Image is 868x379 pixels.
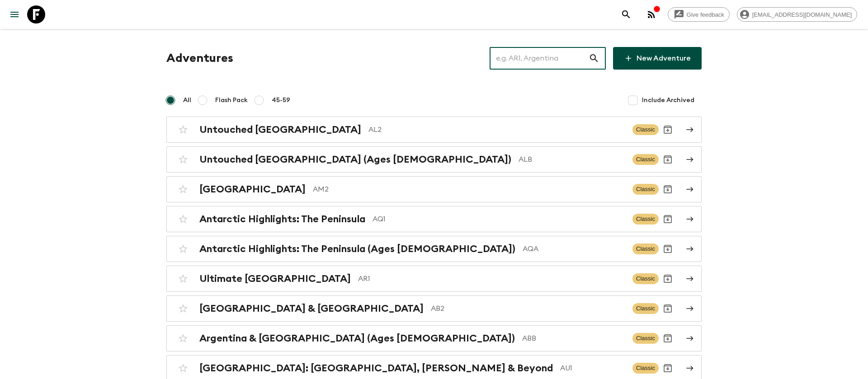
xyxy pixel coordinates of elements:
span: Classic [632,243,659,254]
a: Antarctic Highlights: The Peninsula (Ages [DEMOGRAPHIC_DATA])AQAClassicArchive [166,236,702,262]
button: Archive [659,210,677,228]
button: Archive [659,270,677,288]
p: ALB [519,154,625,165]
span: Classic [632,124,659,135]
p: AR1 [358,273,625,284]
a: Argentina & [GEOGRAPHIC_DATA] (Ages [DEMOGRAPHIC_DATA])ABBClassicArchive [166,325,702,351]
a: [GEOGRAPHIC_DATA] & [GEOGRAPHIC_DATA]AB2ClassicArchive [166,295,702,322]
input: e.g. AR1, Argentina [490,46,589,71]
button: Archive [659,329,677,347]
a: Untouched [GEOGRAPHIC_DATA]AL2ClassicArchive [166,117,702,143]
h2: Antarctic Highlights: The Peninsula (Ages [DEMOGRAPHIC_DATA]) [199,243,515,255]
h2: Untouched [GEOGRAPHIC_DATA] (Ages [DEMOGRAPHIC_DATA]) [199,154,511,165]
button: menu [5,5,24,23]
h2: [GEOGRAPHIC_DATA] & [GEOGRAPHIC_DATA] [199,303,424,314]
button: Archive [659,180,677,198]
span: Classic [632,154,659,165]
span: Classic [632,214,659,225]
a: Ultimate [GEOGRAPHIC_DATA]AR1ClassicArchive [166,266,702,292]
button: search adventures [617,5,635,23]
p: AQA [523,243,625,254]
div: [EMAIL_ADDRESS][DOMAIN_NAME] [737,7,857,22]
h2: Untouched [GEOGRAPHIC_DATA] [199,124,361,136]
span: Classic [632,363,659,374]
a: [GEOGRAPHIC_DATA]AM2ClassicArchive [166,176,702,202]
span: [EMAIL_ADDRESS][DOMAIN_NAME] [747,11,857,18]
button: Archive [659,150,677,168]
p: AM2 [313,184,625,195]
button: Archive [659,121,677,139]
h2: Ultimate [GEOGRAPHIC_DATA] [199,273,351,285]
h2: [GEOGRAPHIC_DATA] [199,183,306,195]
span: Classic [632,303,659,314]
span: All [183,96,191,105]
h2: [GEOGRAPHIC_DATA]: [GEOGRAPHIC_DATA], [PERSON_NAME] & Beyond [199,362,553,374]
p: AL2 [368,124,625,135]
a: New Adventure [613,47,702,70]
h2: Antarctic Highlights: The Peninsula [199,213,365,225]
button: Archive [659,299,677,318]
span: Flash Pack [215,96,248,105]
button: Archive [659,240,677,258]
h2: Argentina & [GEOGRAPHIC_DATA] (Ages [DEMOGRAPHIC_DATA]) [199,332,515,344]
span: Classic [632,273,659,284]
p: AB2 [431,303,625,314]
p: AU1 [560,363,625,374]
span: Classic [632,333,659,344]
span: Give feedback [682,11,729,18]
a: Antarctic Highlights: The PeninsulaAQ1ClassicArchive [166,206,702,232]
span: Include Archived [642,96,694,105]
a: Give feedback [668,7,730,22]
button: Archive [659,359,677,377]
span: 45-59 [272,96,290,105]
p: AQ1 [373,214,625,225]
span: Classic [632,184,659,195]
p: ABB [522,333,625,344]
a: Untouched [GEOGRAPHIC_DATA] (Ages [DEMOGRAPHIC_DATA])ALBClassicArchive [166,146,702,173]
h1: Adventures [166,49,233,67]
